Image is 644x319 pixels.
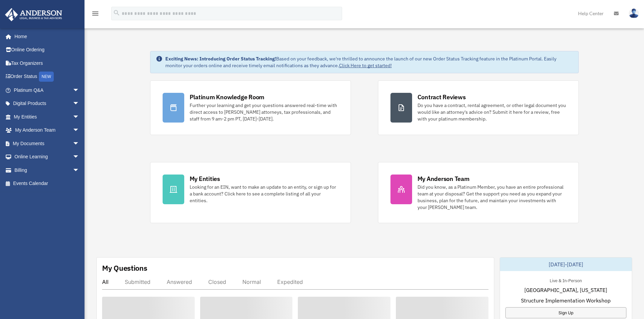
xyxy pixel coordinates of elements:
[208,278,226,285] div: Closed
[150,162,351,223] a: My Entities Looking for an EIN, want to make an update to an entity, or sign up for a bank accoun...
[91,12,99,18] a: menu
[102,263,147,273] div: My Questions
[339,62,392,69] a: Click Here to get started!
[73,97,86,111] span: arrow_drop_down
[5,163,90,177] a: Billingarrow_drop_down
[524,286,607,294] span: [GEOGRAPHIC_DATA], [US_STATE]
[505,307,626,318] a: Sign Up
[378,80,579,135] a: Contract Reviews Do you have a contract, rental agreement, or other legal document you would like...
[73,124,86,137] span: arrow_drop_down
[73,163,86,177] span: arrow_drop_down
[5,43,90,57] a: Online Ordering
[418,175,470,183] div: My Anderson Team
[277,278,303,285] div: Expedited
[167,278,192,285] div: Answered
[378,162,579,223] a: My Anderson Team Did you know, as a Platinum Member, you have an entire professional team at your...
[73,110,86,124] span: arrow_drop_down
[190,102,338,122] div: Further your learning and get your questions answered real-time with direct access to [PERSON_NAM...
[418,184,566,211] div: Did you know, as a Platinum Member, you have an entire professional team at your disposal? Get th...
[125,278,150,285] div: Submitted
[544,276,587,284] div: Live & In-Person
[190,184,338,204] div: Looking for an EIN, want to make an update to an entity, or sign up for a bank account? Click her...
[165,56,276,62] strong: Exciting News: Introducing Order Status Tracking!
[5,97,90,110] a: Digital Productsarrow_drop_down
[39,72,54,82] div: NEW
[5,30,86,43] a: Home
[242,278,261,285] div: Normal
[5,124,90,137] a: My Anderson Teamarrow_drop_down
[629,8,639,18] img: User Pic
[418,93,466,101] div: Contract Reviews
[500,258,632,271] div: [DATE]-[DATE]
[3,8,64,21] img: Anderson Advisors Platinum Portal
[5,56,90,70] a: Tax Organizers
[190,93,265,101] div: Platinum Knowledge Room
[5,70,90,84] a: Order StatusNEW
[5,110,90,124] a: My Entitiesarrow_drop_down
[73,83,86,97] span: arrow_drop_down
[418,102,566,122] div: Do you have a contract, rental agreement, or other legal document you would like an attorney's ad...
[165,55,573,69] div: Based on your feedback, we're thrilled to announce the launch of our new Order Status Tracking fe...
[73,137,86,151] span: arrow_drop_down
[5,177,90,190] a: Events Calendar
[113,9,120,17] i: search
[5,150,90,164] a: Online Learningarrow_drop_down
[102,278,109,285] div: All
[521,296,611,304] span: Structure Implementation Workshop
[5,137,90,150] a: My Documentsarrow_drop_down
[5,83,90,97] a: Platinum Q&Aarrow_drop_down
[91,9,99,18] i: menu
[150,80,351,135] a: Platinum Knowledge Room Further your learning and get your questions answered real-time with dire...
[73,150,86,164] span: arrow_drop_down
[190,175,220,183] div: My Entities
